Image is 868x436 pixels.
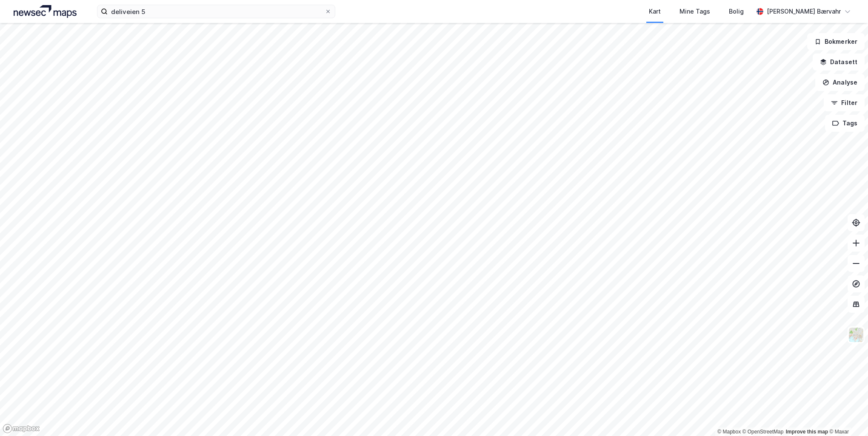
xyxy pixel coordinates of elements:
[786,429,828,435] a: Improve this map
[848,327,864,343] img: Z
[824,94,865,111] button: Filter
[825,395,868,436] div: Kontrollprogram for chat
[825,395,868,436] iframe: Chat Widget
[767,6,841,17] div: [PERSON_NAME] Bærvahr
[3,424,40,433] a: Mapbox homepage
[807,33,865,50] button: Bokmerker
[742,429,784,435] a: OpenStreetMap
[680,6,710,17] div: Mine Tags
[815,74,865,91] button: Analyse
[717,429,741,435] a: Mapbox
[14,5,77,18] img: logo.a4113a55bc3d86da70a041830d287a7e.svg
[649,6,661,17] div: Kart
[729,6,744,17] div: Bolig
[813,54,865,71] button: Datasett
[825,115,865,132] button: Tags
[108,5,325,18] input: Søk på adresse, matrikkel, gårdeiere, leietakere eller personer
